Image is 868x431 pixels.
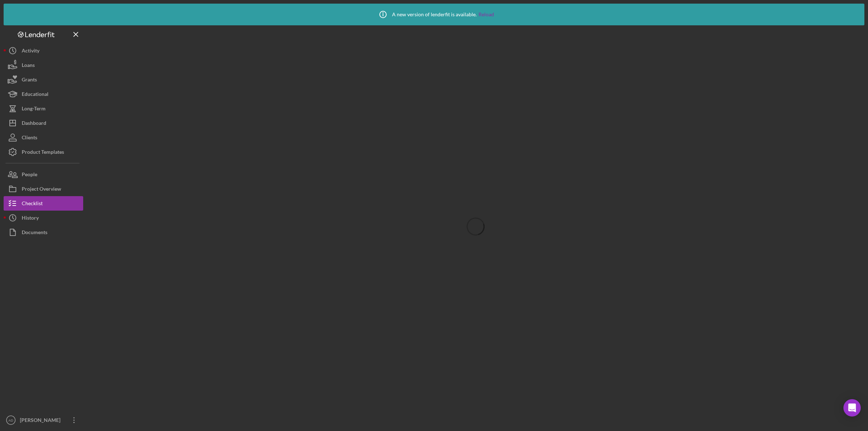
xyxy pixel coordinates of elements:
div: Long-Term [22,101,46,118]
button: Clients [4,130,83,145]
div: Clients [22,130,37,147]
button: Activity [4,43,83,58]
div: Grants [22,72,37,89]
button: Project Overview [4,182,83,196]
div: Loans [22,58,35,74]
button: History [4,211,83,225]
button: People [4,167,83,182]
div: Activity [22,43,39,60]
div: People [22,167,37,183]
button: Documents [4,225,83,240]
button: Product Templates [4,145,83,159]
div: A new version of lenderfit is available. [374,5,494,24]
button: Grants [4,72,83,87]
div: History [22,211,39,227]
button: Loans [4,58,83,72]
button: AD[PERSON_NAME] [4,413,83,427]
div: Product Templates [22,145,64,161]
button: Educational [4,87,83,101]
button: Checklist [4,196,83,211]
div: Educational [22,87,48,103]
div: Dashboard [22,116,46,132]
button: Dashboard [4,116,83,130]
div: [PERSON_NAME] [18,413,65,429]
text: AD [8,418,13,422]
button: Long-Term [4,101,83,116]
div: Open Intercom Messenger [843,399,861,417]
a: Reload [478,12,494,17]
div: Documents [22,225,47,241]
div: Checklist [22,196,43,212]
div: Project Overview [22,182,61,198]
